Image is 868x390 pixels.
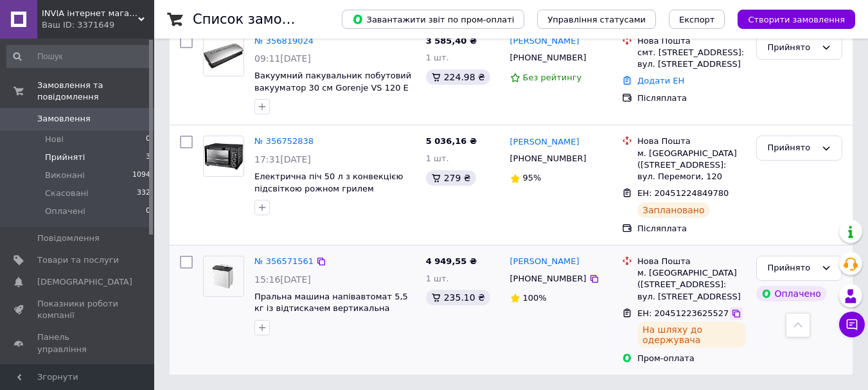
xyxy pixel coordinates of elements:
button: Чат з покупцем [839,312,865,337]
div: [PHONE_NUMBER] [508,150,589,167]
img: Фото товару [204,143,244,170]
span: INVIA інтернет магазин [42,8,138,19]
div: Прийнято [767,141,816,155]
div: [PHONE_NUMBER] [508,49,589,66]
span: Управління статусами [547,15,646,24]
span: Оплачені [45,206,85,217]
div: 224.98 ₴ [426,69,490,85]
span: Показники роботи компанії [37,298,119,321]
div: Оплачено [756,286,826,301]
div: На шляху до одержувача [637,322,746,348]
div: Нова Пошта [637,35,746,47]
div: Заплановано [637,202,710,218]
span: ЕН: 20451224849780 [637,188,729,198]
div: м. [GEOGRAPHIC_DATA] ([STREET_ADDRESS]: вул. [STREET_ADDRESS] [637,267,746,303]
button: Управління статусами [537,10,656,29]
span: Замовлення та повідомлення [37,80,154,103]
div: Нова Пошта [637,136,746,147]
img: Фото товару [204,36,244,76]
span: 3 [146,152,150,163]
span: Експорт [679,15,715,24]
h1: Список замовлень [193,12,323,27]
a: [PERSON_NAME] [510,35,580,48]
span: ЕН: 20451223625527 [637,308,729,318]
a: № 356819024 [254,36,314,46]
button: Створити замовлення [738,10,855,29]
a: [PERSON_NAME] [510,136,580,148]
span: 0 [146,134,150,145]
a: Фото товару [203,256,244,297]
button: Експорт [669,10,725,29]
div: Нова Пошта [637,256,746,267]
div: Післяплата [637,223,746,235]
span: 5 036,16 ₴ [426,136,477,146]
input: Пошук [6,45,152,68]
span: Без рейтингу [523,73,582,82]
div: Пром-оплата [637,353,746,364]
span: Нові [45,134,64,145]
button: Завантажити звіт по пром-оплаті [342,10,524,29]
a: Фото товару [203,35,244,76]
a: № 356571561 [254,256,314,266]
a: Електрична піч 50 л з конвекцією підсвіткою рожном грилем [PERSON_NAME]-501E_b 2000 Вт 6 режимів,... [254,172,403,217]
span: Повідомлення [37,233,100,244]
div: Післяплата [637,93,746,104]
span: Замовлення [37,113,91,125]
span: Скасовані [45,188,89,199]
div: м. [GEOGRAPHIC_DATA] ([STREET_ADDRESS]: вул. Перемоги, 120 [637,148,746,183]
div: Прийнято [767,41,816,55]
span: Створити замовлення [748,15,845,24]
span: 17:31[DATE] [254,154,311,164]
span: 4 949,55 ₴ [426,256,477,266]
div: смт. [STREET_ADDRESS]: вул. [STREET_ADDRESS] [637,47,746,70]
div: [PHONE_NUMBER] [508,270,589,287]
span: 95% [523,173,542,182]
a: Фото товару [203,136,244,177]
span: 15:16[DATE] [254,274,311,285]
span: 100% [523,293,547,303]
a: Пральна машина напівавтомат 5,5 кг із відтискачем вертикальна Liberton LWM-5500 PUMP двобакова це... [254,292,410,337]
div: Ваш ID: 3371649 [42,19,154,31]
div: Прийнято [767,261,816,275]
span: Панель управління [37,332,119,355]
span: 09:11[DATE] [254,53,311,64]
span: 3 585,40 ₴ [426,36,477,46]
span: 1 шт. [426,53,449,62]
span: 1094 [132,170,150,181]
div: 279 ₴ [426,170,476,186]
a: № 356752838 [254,136,314,146]
span: Виконані [45,170,85,181]
span: Товари та послуги [37,254,119,266]
span: 1 шт. [426,154,449,163]
span: [DEMOGRAPHIC_DATA] [37,276,132,288]
a: Вакуумний пакувальник побутовий вакууматор 30 см Gorenje VS 120 E 120 Вт 12 л/хв сухі вологі прод... [254,71,411,116]
a: Створити замовлення [725,14,855,24]
a: Додати ЕН [637,76,684,85]
span: 332 [137,188,150,199]
span: 1 шт. [426,274,449,283]
div: 235.10 ₴ [426,290,490,305]
span: Завантажити звіт по пром-оплаті [352,13,514,25]
span: 0 [146,206,150,217]
span: Прийняті [45,152,85,163]
a: [PERSON_NAME] [510,256,580,268]
img: Фото товару [204,262,244,291]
